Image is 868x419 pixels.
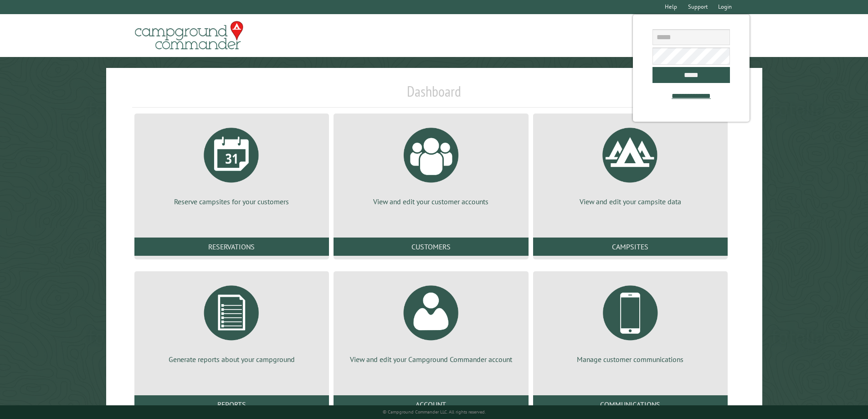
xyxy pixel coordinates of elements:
[344,121,517,207] a: View and edit your customer accounts
[383,409,486,415] small: © Campground Commander LLC. All rights reserved.
[145,121,318,207] a: Reserve campsites for your customers
[145,354,318,364] p: Generate reports about your campground
[533,395,728,414] a: Communications
[132,83,736,108] h1: Dashboard
[544,279,717,364] a: Manage customer communications
[544,197,717,207] p: View and edit your campsite data
[344,197,517,207] p: View and edit your customer accounts
[145,279,318,364] a: Generate reports about your campground
[334,238,528,256] a: Customers
[134,238,329,256] a: Reservations
[334,395,528,414] a: Account
[544,354,717,364] p: Manage customer communications
[145,197,318,207] p: Reserve campsites for your customers
[533,238,728,256] a: Campsites
[132,18,246,53] img: Campground Commander
[344,279,517,364] a: View and edit your Campground Commander account
[134,395,329,414] a: Reports
[544,121,717,207] a: View and edit your campsite data
[344,354,517,364] p: View and edit your Campground Commander account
